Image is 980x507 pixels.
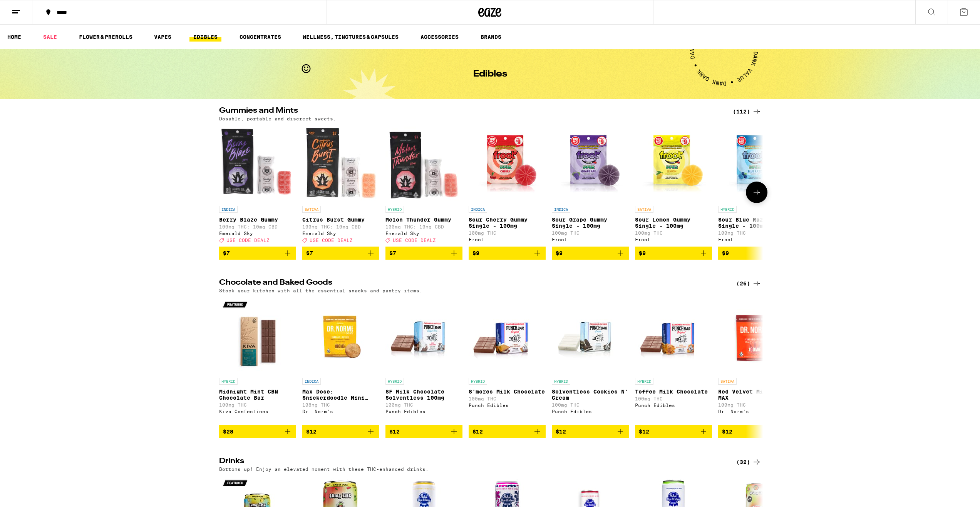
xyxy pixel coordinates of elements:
[635,230,712,235] p: 100mg THC
[552,230,629,235] p: 100mg THC
[639,250,646,256] span: $9
[223,250,230,256] span: $7
[385,217,462,223] p: Melon Thunder Gummy
[635,403,712,408] div: Punch Edibles
[39,32,61,42] a: SALE
[552,217,629,229] p: Sour Grape Gummy Single - 100mg
[556,250,563,256] span: $9
[385,297,462,374] img: Punch Edibles - SF Milk Chocolate Solventless 100mg
[473,70,507,79] h1: Edibles
[552,378,570,385] p: HYBRID
[306,429,317,435] span: $12
[469,125,546,202] img: Froot - Sour Cherry Gummy Single - 100mg
[219,279,724,288] h2: Chocolate and Baked Goods
[718,402,795,407] p: 100mg THC
[219,224,296,229] p: 100mg THC: 10mg CBD
[219,116,336,121] p: Dosable, portable and discreet sweets.
[635,237,712,242] div: Froot
[718,297,795,425] a: Open page for Red Velvet Mini Cookie MAX from Dr. Norm's
[219,409,296,414] div: Kiva Confections
[385,231,462,236] div: Emerald Sky
[302,231,379,236] div: Emerald Sky
[552,425,629,438] button: Add to bag
[219,457,724,467] h2: Drinks
[718,206,737,213] p: HYBRID
[722,429,732,435] span: $12
[469,217,546,229] p: Sour Cherry Gummy Single - 100mg
[469,125,546,247] a: Open page for Sour Cherry Gummy Single - 100mg from Froot
[469,247,546,260] button: Add to bag
[236,32,285,42] a: CONCENTRATES
[635,378,653,385] p: HYBRID
[219,125,296,202] img: Emerald Sky - Berry Blaze Gummy
[150,32,175,42] a: VAPES
[718,247,795,260] button: Add to bag
[718,217,795,229] p: Sour Blue Razz Gummy Single - 100mg
[189,32,221,42] a: EDIBLES
[219,288,422,293] p: Stock your kitchen with all the essential snacks and pantry items.
[635,125,712,202] img: Froot - Sour Lemon Gummy Single - 100mg
[219,231,296,236] div: Emerald Sky
[635,125,712,247] a: Open page for Sour Lemon Gummy Single - 100mg from Froot
[219,107,724,116] h2: Gummies and Mints
[219,206,238,213] p: INDICA
[302,125,379,202] img: Emerald Sky - Citrus Burst Gummy
[302,217,379,223] p: Citrus Burst Gummy
[733,107,761,116] a: (112)
[635,389,712,395] p: Toffee Milk Chocolate
[393,238,436,243] span: USE CODE DEALZ
[552,206,570,213] p: INDICA
[302,297,379,425] a: Open page for Max Dose: Snickerdoodle Mini Cookie - Indica from Dr. Norm's
[635,217,712,229] p: Sour Lemon Gummy Single - 100mg
[635,297,712,425] a: Open page for Toffee Milk Chocolate from Punch Edibles
[385,125,462,247] a: Open page for Melon Thunder Gummy from Emerald Sky
[472,429,483,435] span: $12
[75,32,136,42] a: FLOWER & PREROLLS
[718,389,795,401] p: Red Velvet Mini Cookie MAX
[736,457,761,467] div: (32)
[552,247,629,260] button: Add to bag
[385,425,462,438] button: Add to bag
[3,32,25,42] a: HOME
[306,250,313,256] span: $7
[219,389,296,401] p: Midnight Mint CBN Chocolate Bar
[219,297,296,425] a: Open page for Midnight Mint CBN Chocolate Bar from Kiva Confections
[385,206,404,213] p: HYBRID
[552,125,629,247] a: Open page for Sour Grape Gummy Single - 100mg from Froot
[310,238,353,243] span: USE CODE DEALZ
[552,297,629,374] img: Punch Edibles - Solventless Cookies N' Cream
[302,425,379,438] button: Add to bag
[385,224,462,229] p: 100mg THC: 10mg CBD
[552,237,629,242] div: Froot
[472,250,479,256] span: $9
[552,409,629,414] div: Punch Edibles
[736,279,761,288] a: (26)
[385,402,462,407] p: 100mg THC
[226,238,270,243] span: USE CODE DEALZ
[302,206,321,213] p: SATIVA
[219,297,296,374] img: Kiva Confections - Midnight Mint CBN Chocolate Bar
[469,230,546,235] p: 100mg THC
[469,403,546,408] div: Punch Edibles
[718,125,795,247] a: Open page for Sour Blue Razz Gummy Single - 100mg from Froot
[219,467,429,472] p: Bottoms up! Enjoy an elevated moment with these THC-enhanced drinks.
[718,230,795,235] p: 100mg THC
[302,224,379,229] p: 100mg THC: 10mg CBD
[469,206,487,213] p: INDICA
[552,297,629,425] a: Open page for Solventless Cookies N' Cream from Punch Edibles
[639,429,649,435] span: $12
[635,396,712,401] p: 100mg THC
[219,217,296,223] p: Berry Blaze Gummy
[389,250,396,256] span: $7
[302,247,379,260] button: Add to bag
[219,378,238,385] p: HYBRID
[385,247,462,260] button: Add to bag
[469,396,546,401] p: 100mg THC
[635,247,712,260] button: Add to bag
[552,389,629,401] p: Solventless Cookies N' Cream
[299,32,402,42] a: WELLNESS, TINCTURES & CAPSULES
[219,125,296,247] a: Open page for Berry Blaze Gummy from Emerald Sky
[223,429,233,435] span: $28
[552,402,629,407] p: 100mg THC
